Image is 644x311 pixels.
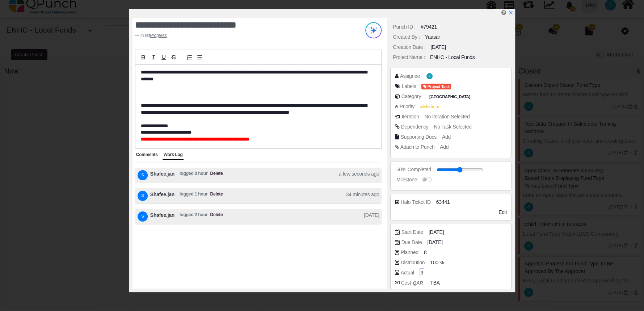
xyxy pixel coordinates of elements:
div: Milestone [396,176,417,184]
span: Shafee.jan [150,170,174,180]
span: 34 minutes ago [346,191,379,201]
span: Shafee.jan [150,191,174,201]
div: Project Name : [393,54,425,61]
svg: x [508,10,513,15]
div: Cost [401,279,425,287]
span: TBA [430,279,439,287]
span: logged 1 hour [180,191,207,201]
span: Medium [420,104,439,109]
span: Edit [498,209,507,215]
span: Delete [210,211,223,222]
span: Shafee.jan [426,73,433,79]
span: logged 0 hour [180,170,207,180]
span: 8 [424,249,427,256]
u: Progress [150,33,167,38]
span: No Task Selected [434,124,471,130]
span: a few seconds ago [338,170,379,180]
span: 100 % [430,259,444,266]
b: QAR [413,280,423,286]
div: Due Date [401,239,422,246]
div: Category [401,93,421,100]
div: Created By : [393,33,420,41]
div: Priority [400,103,414,110]
div: Attach to Punch [400,143,435,151]
div: Distribution [401,259,425,266]
span: Delete [210,170,223,180]
div: Yaasar [425,33,440,41]
span: Project Task [421,84,451,90]
span: logged 2 hour [180,211,207,222]
span: 63441 [436,198,450,206]
span: Pakistan [428,94,472,100]
div: Supporting Docs [401,133,437,141]
div: Actual [401,269,414,277]
span: [DATE] [428,239,443,246]
span: Add [442,134,451,140]
span: <div><span class="badge badge-secondary" style="background-color: #F44E3B"> <i class="fa fa-tag p... [421,83,451,90]
div: Dependency [401,123,429,131]
a: x [508,10,513,16]
footer: in list [135,32,339,39]
div: Creation Date : [393,43,425,51]
div: Halo Ticket ID [401,198,431,206]
div: [DATE] [430,43,446,51]
span: Comments [136,152,158,157]
span: Add [440,144,449,150]
span: Work Log [164,152,183,157]
span: [DATE] [364,211,379,222]
div: ENHC - Local Funds [430,54,475,61]
span: [DATE] [429,228,444,236]
span: 3 [421,269,424,277]
div: Start Date [401,228,423,236]
div: Labels [402,83,416,90]
img: Try writing with AI [365,22,382,38]
div: #79421 [421,23,437,31]
span: No Iteration Selected [425,114,470,119]
span: S [141,194,144,198]
div: Iteration [402,113,419,121]
div: Assignee [400,72,420,80]
span: Shafee.jan [150,211,174,222]
div: Punch ID : [393,23,416,31]
span: S [141,173,144,177]
cite: Source Title [150,33,167,38]
span: S [141,214,144,218]
span: S [429,75,430,77]
div: Planned [401,249,418,256]
i: Edit Punch [501,10,506,15]
div: 50% Completed [396,166,431,173]
span: Delete [210,191,223,201]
